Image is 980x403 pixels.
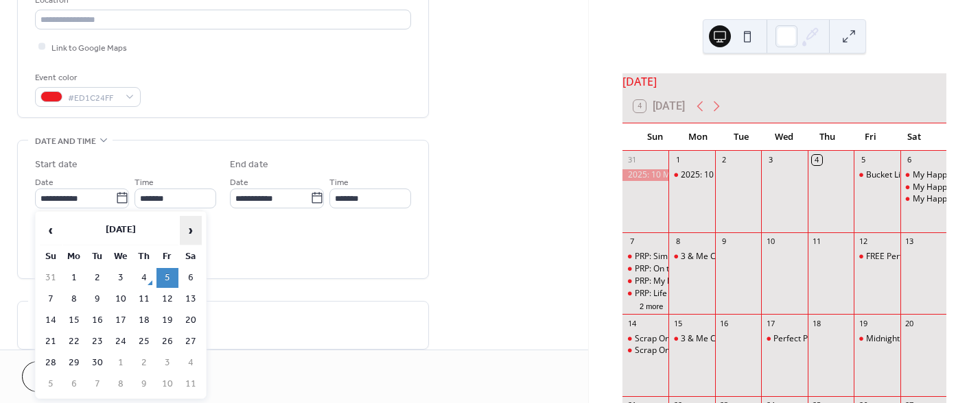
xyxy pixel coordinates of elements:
th: [DATE] [63,216,178,245]
div: Perfect Pages RE-Imagined Class 1 [761,333,807,345]
span: Time [135,175,154,189]
div: Bucket List Trip Class [854,169,900,181]
th: Tu [86,247,108,267]
div: PRP: My Fabulous Friends [622,276,668,287]
div: 3 & Me Class Club [681,333,750,345]
div: PRP: On the Road [635,263,700,275]
td: 7 [86,374,108,394]
div: Midnight Madness [854,333,900,345]
td: 1 [63,268,85,288]
div: 2025: 10 Minute Challenge-August [681,169,813,181]
span: Link to Google Maps [51,40,127,55]
div: 4 [812,155,822,165]
td: 8 [63,289,85,309]
div: PRP: My Fabulous Friends [635,276,732,287]
div: 15 [673,318,683,328]
td: 3 [156,353,178,373]
div: 5 [858,155,868,165]
td: 19 [156,310,178,330]
div: 16 [719,318,730,328]
td: 31 [40,268,62,288]
div: FREE Perfect Pages RE-Imagined Class [854,251,900,262]
div: Thu [806,123,849,151]
th: Mo [63,247,85,267]
div: 3 [765,155,775,165]
th: Sa [180,247,202,267]
button: 2 more [634,300,668,311]
span: ‹ [40,217,61,244]
div: 19 [858,318,868,328]
div: Bucket List Trip Class [866,169,947,181]
div: Sun [633,123,677,151]
td: 10 [156,374,178,394]
td: 11 [180,374,202,394]
th: Fr [156,247,178,267]
div: My Happy Saturday-Friends & Family Edition [900,193,946,205]
td: 15 [63,310,85,330]
td: 28 [40,353,62,373]
div: Start date [35,158,78,172]
span: Date and time [35,134,96,149]
td: 24 [110,332,132,352]
span: #ED1C24FF [68,90,119,105]
td: 7 [40,289,62,309]
td: 8 [110,374,132,394]
div: PRP: Life Unfiltered [635,288,708,300]
div: Fri [849,123,892,151]
div: 7 [627,236,637,247]
div: 8 [673,236,683,247]
td: 13 [180,289,202,309]
th: Th [133,247,155,267]
td: 29 [63,353,85,373]
div: 1 [673,155,683,165]
div: Perfect Pages RE-Imagined Class 1 [773,333,906,345]
th: We [110,247,132,267]
td: 11 [133,289,155,309]
td: 2 [133,353,155,373]
button: Cancel [22,361,106,392]
td: 16 [86,310,108,330]
div: 3 & Me Class Club [668,333,714,345]
div: Wed [762,123,806,151]
div: Scrap On a Dime: PUMPKIN SPICE EDITION [622,333,668,345]
td: 20 [180,310,202,330]
div: 3 & Me Class Club [668,251,714,262]
span: Date [35,175,54,189]
td: 9 [133,374,155,394]
div: 18 [812,318,822,328]
td: 22 [63,332,85,352]
span: › [180,217,201,244]
td: 9 [86,289,108,309]
div: 20 [905,318,915,328]
div: Event color [35,71,138,85]
div: Mon [677,123,720,151]
div: 31 [627,155,637,165]
td: 21 [40,332,62,352]
div: 14 [627,318,637,328]
div: Sat [892,123,935,151]
th: Su [40,247,62,267]
td: 6 [180,268,202,288]
div: 9 [719,236,730,247]
td: 5 [40,374,62,394]
div: End date [230,158,268,172]
div: Scrap On a Dime: HOLIDAY MAGIC EDITION [635,345,802,356]
td: 30 [86,353,108,373]
div: PRP: Simply Summer [622,251,668,262]
td: 27 [180,332,202,352]
div: PRP: Life Unfiltered [622,288,668,300]
td: 26 [156,332,178,352]
td: 18 [133,310,155,330]
div: 2025: 10 Minute Challenge-August [622,169,668,181]
span: Date [230,175,248,189]
div: PRP: Simply Summer [635,251,714,262]
td: 5 [156,268,178,288]
div: My Happy Saturday-Summer Edition [900,169,946,181]
div: 13 [905,236,915,247]
td: 4 [133,268,155,288]
td: 12 [156,289,178,309]
td: 10 [110,289,132,309]
div: Scrap On a Dime: PUMPKIN SPICE EDITION [635,333,798,345]
div: My Happy Saturday-Magical Edition [900,182,946,193]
